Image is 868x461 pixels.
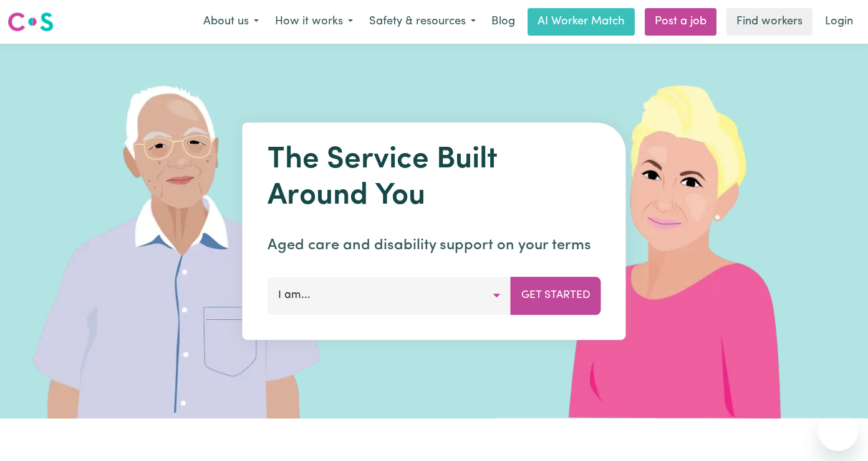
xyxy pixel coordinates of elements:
img: Careseekers logo [7,11,54,33]
button: How it works [267,9,361,35]
iframe: Button to launch messaging window [818,411,858,451]
button: About us [195,9,267,35]
a: Careseekers logo [7,7,54,36]
a: Find workers [726,8,813,36]
a: Blog [484,8,523,36]
p: Aged care and disability support on your terms [268,234,601,257]
button: Safety & resources [361,9,484,35]
a: AI Worker Match [528,8,635,36]
a: Post a job [645,8,716,36]
h1: The Service Built Around You [268,142,601,214]
button: I am... [268,277,511,314]
a: Login [817,8,861,36]
button: Get Started [511,277,601,314]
